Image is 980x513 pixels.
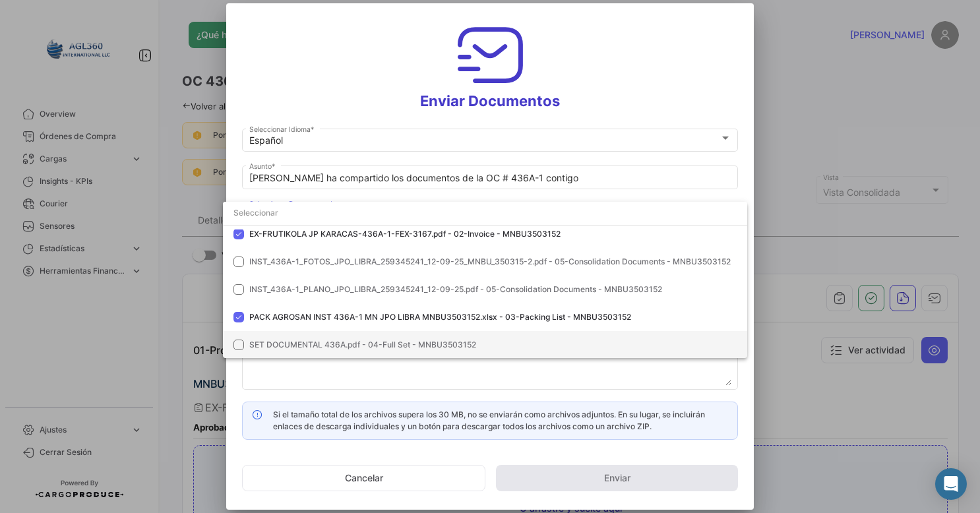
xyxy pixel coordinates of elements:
[249,340,476,349] span: SET DOCUMENTAL 436A.pdf - 04-Full Set - MNBU3503152
[249,256,731,266] span: INST_436A-1_FOTOS_JPO_LIBRA_259345241_12-09-25_MNBU_350315-2.pdf - 05-Consolidation Documents - M...
[249,284,662,294] span: INST_436A-1_PLANO_JPO_LIBRA_259345241_12-09-25.pdf - 05-Consolidation Documents - MNBU3503152
[249,312,631,322] span: PACK AGROSAN INST 436A-1 MN JPO LIBRA MNBU3503152.xlsx - 03-Packing List - MNBU3503152
[249,229,561,239] span: EX-FRUTIKOLA JP KARACAS-436A-1-FEX-3167.pdf - 02-Invoice - MNBU3503152
[223,201,747,225] input: dropdown search
[935,468,967,500] div: Abrir Intercom Messenger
